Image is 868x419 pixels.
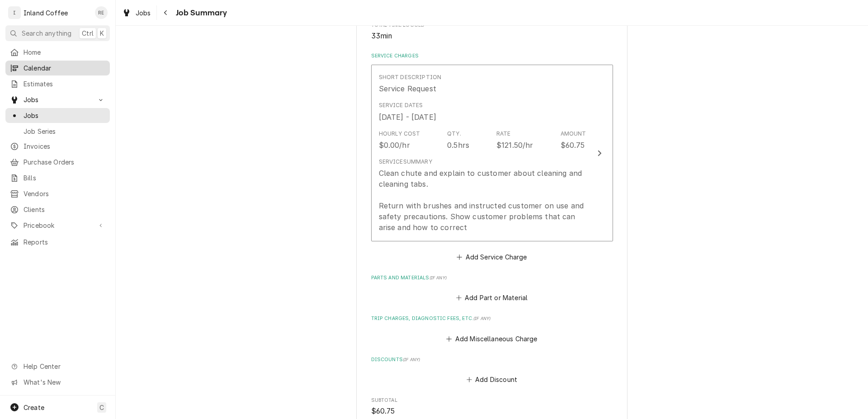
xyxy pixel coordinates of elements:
span: ( if any ) [429,275,447,280]
div: Service Summary [379,158,432,166]
span: ( if any ) [403,357,420,362]
span: Job Series [24,127,105,136]
label: Discounts [371,356,613,363]
div: Trip Charges, Diagnostic Fees, etc. [371,315,613,345]
div: $60.75 [561,140,585,151]
div: 0.5hrs [447,140,469,151]
a: Go to What's New [5,375,110,390]
div: Subtotal [371,397,613,416]
div: Qty. [447,130,461,138]
button: Search anythingCtrlK [5,25,110,41]
button: Add Service Charge [455,250,528,263]
div: Short Description [379,73,442,81]
a: Go to Pricebook [5,218,110,233]
div: Discounts [371,356,613,386]
div: Rate [496,130,511,138]
a: Home [5,45,110,60]
span: $60.75 [371,407,395,415]
button: Add Miscellaneous Charge [445,332,539,345]
button: Update Line Item [371,65,613,241]
span: Calendar [24,63,105,73]
div: I [8,6,21,19]
div: Service Charges [371,52,613,264]
div: [DATE] - [DATE] [379,112,436,122]
button: Add Discount [465,373,519,386]
a: Go to Jobs [5,92,110,107]
a: Reports [5,235,110,250]
a: Estimates [5,76,110,91]
span: Clients [24,205,105,214]
span: Help Center [24,362,104,371]
button: Add Part or Material [454,292,529,304]
div: $0.00/hr [379,140,410,151]
span: ( if any ) [473,316,491,321]
span: Search anything [22,28,71,38]
span: Reports [24,237,105,247]
a: Jobs [118,5,155,20]
span: What's New [24,377,104,387]
a: Job Series [5,124,110,139]
span: Ctrl [82,28,94,38]
a: Purchase Orders [5,155,110,169]
button: Navigate back [159,5,173,20]
label: Trip Charges, Diagnostic Fees, etc. [371,315,613,322]
span: Home [24,47,105,57]
div: Inland Coffee [24,8,68,18]
span: Create [24,404,44,411]
div: Hourly Cost [379,130,420,138]
div: Total Time Logged [371,22,613,41]
span: Job Summary [173,7,227,19]
span: K [100,28,104,38]
a: Jobs [5,108,110,123]
span: Purchase Orders [24,157,105,167]
a: Invoices [5,139,110,154]
div: Clean chute and explain to customer about cleaning and cleaning tabs. Return with brushes and ins... [379,168,586,233]
span: Pricebook [24,221,92,230]
span: Subtotal [371,397,613,404]
span: Vendors [24,189,105,198]
span: Bills [24,173,105,183]
span: 33min [371,32,392,40]
span: Invoices [24,141,105,151]
a: Calendar [5,61,110,75]
span: Jobs [24,95,92,104]
label: Service Charges [371,52,613,60]
span: Subtotal [371,406,613,417]
div: Ruth Easley's Avatar [95,6,108,19]
label: Parts and Materials [371,274,613,282]
a: Bills [5,170,110,185]
div: RE [95,6,108,19]
div: Service Request [379,83,436,94]
span: Estimates [24,79,105,89]
div: Service Dates [379,101,423,109]
a: Go to Help Center [5,359,110,374]
span: Jobs [24,111,105,120]
a: Clients [5,202,110,217]
a: Vendors [5,186,110,201]
span: C [99,403,104,412]
div: Amount [561,130,586,138]
div: Parts and Materials [371,274,613,304]
div: $121.50/hr [496,140,533,151]
span: Total Time Logged [371,31,613,42]
span: Jobs [136,8,151,18]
